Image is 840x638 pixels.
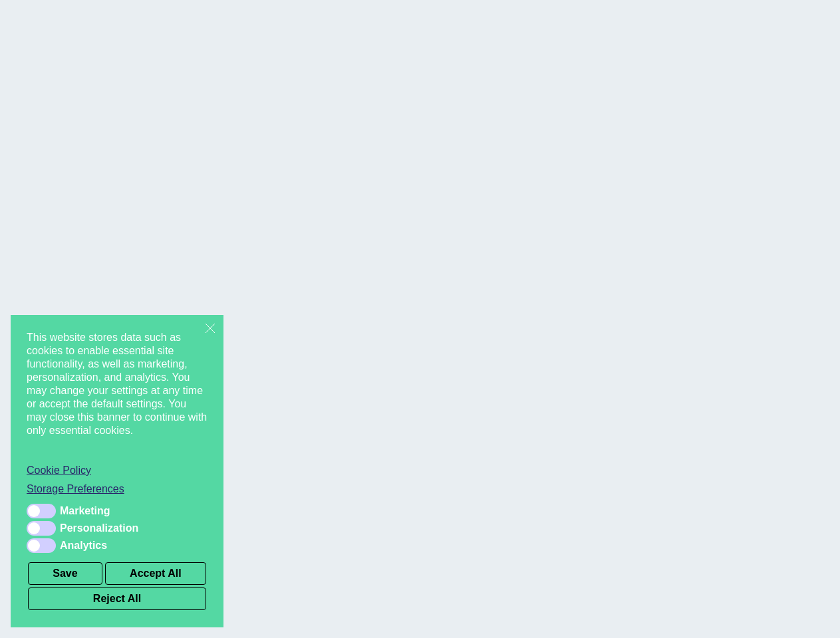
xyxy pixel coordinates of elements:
a: Storage Preferences [27,482,208,496]
button: Accept All [105,562,206,585]
span: This website stores data such as cookies to enable essential site functionality, as well as marke... [27,331,208,453]
button: Reject All [28,587,206,610]
span: Marketing [60,504,110,518]
span: Personalization [60,522,138,535]
a: Cookie Policy [27,464,208,477]
button: Save [28,562,102,585]
span: Analytics [60,539,107,552]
